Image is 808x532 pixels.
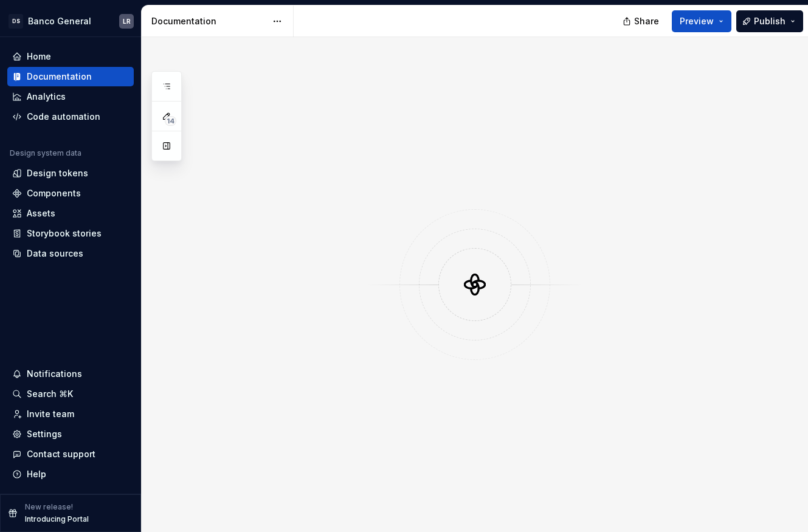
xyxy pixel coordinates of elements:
[736,10,803,32] button: Publish
[27,207,55,219] div: Assets
[27,187,81,199] div: Components
[27,111,100,123] div: Code automation
[27,227,102,240] div: Storybook stories
[27,167,88,179] div: Design tokens
[27,91,66,103] div: Analytics
[7,364,134,384] button: Notifications
[7,424,134,444] a: Settings
[7,224,134,243] a: Storybook stories
[7,47,134,66] a: Home
[27,428,62,440] div: Settings
[151,15,266,27] div: Documentation
[7,244,134,263] a: Data sources
[634,15,659,27] span: Share
[9,14,23,29] div: DS
[28,15,91,27] div: Banco General
[10,148,81,158] div: Design system data
[754,15,786,27] span: Publish
[7,444,134,464] button: Contact support
[7,164,134,183] a: Design tokens
[25,502,73,512] p: New release!
[616,10,667,32] button: Share
[7,107,134,126] a: Code automation
[25,514,89,524] p: Introducing Portal
[7,87,134,106] a: Analytics
[123,16,131,26] div: LR
[27,388,73,400] div: Search ⌘K
[7,465,134,484] button: Help
[680,15,714,27] span: Preview
[2,8,139,34] button: DSBanco GeneralLR
[27,448,95,460] div: Contact support
[27,50,51,63] div: Home
[27,408,74,420] div: Invite team
[7,404,134,424] a: Invite team
[672,10,731,32] button: Preview
[27,368,82,380] div: Notifications
[7,204,134,223] a: Assets
[27,71,92,83] div: Documentation
[7,184,134,203] a: Components
[7,384,134,404] button: Search ⌘K
[27,468,46,480] div: Help
[7,67,134,86] a: Documentation
[27,247,83,260] div: Data sources
[165,116,176,126] span: 14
